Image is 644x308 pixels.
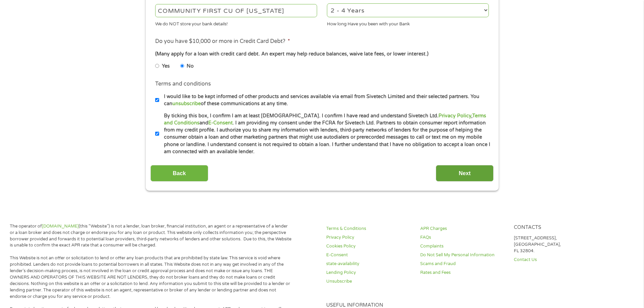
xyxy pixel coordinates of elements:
[326,269,412,276] a: Lending Policy
[326,278,412,285] a: Unsubscribe
[438,113,471,119] a: Privacy Policy
[155,18,317,27] div: We do NOT store your bank details!
[187,63,194,70] label: No
[172,101,201,106] a: unsubscribe
[420,261,506,267] a: Scams and Fraud
[327,18,489,27] div: How long Have you been with your Bank
[436,165,494,182] input: Next
[514,224,600,231] h4: Contacts
[155,50,488,58] div: (Many apply for a loan with credit card debt. An expert may help reduce balances, waive late fees...
[10,223,292,249] p: The operator of (this “Website”) is not a lender, loan broker, financial institution, an agent or...
[164,113,486,126] a: Terms and Conditions
[150,165,208,182] input: Back
[155,80,211,88] label: Terms and conditions
[326,261,412,267] a: state-availability
[420,243,506,250] a: Complaints
[420,252,506,258] a: Do Not Sell My Personal Information
[155,38,290,45] label: Do you have $10,000 or more in Credit Card Debt?
[326,226,412,232] a: Terms & Conditions
[514,235,600,254] p: [STREET_ADDRESS], [GEOGRAPHIC_DATA], FL 32804.
[420,226,506,232] a: APR Charges
[208,120,233,126] a: E-Consent
[326,252,412,258] a: E-Consent
[159,112,491,156] label: By ticking this box, I confirm I am at least [DEMOGRAPHIC_DATA]. I confirm I have read and unders...
[42,223,79,229] a: [DOMAIN_NAME]
[420,234,506,241] a: FAQs
[159,93,491,108] label: I would like to be kept informed of other products and services available via email from Sivetech...
[420,269,506,276] a: Rates and Fees
[514,257,600,263] a: Contact Us
[326,243,412,250] a: Cookies Policy
[326,234,412,241] a: Privacy Policy
[162,63,170,70] label: Yes
[10,255,292,300] p: This Website is not an offer or solicitation to lend or offer any loan products that are prohibit...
